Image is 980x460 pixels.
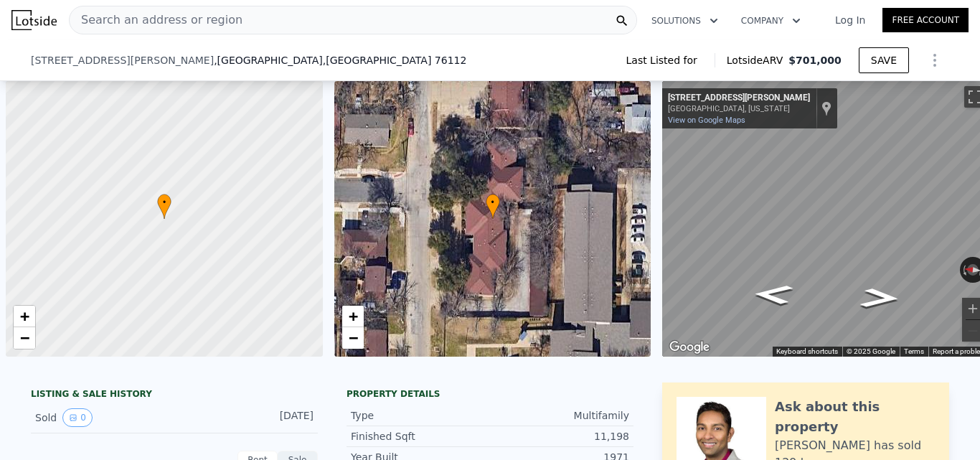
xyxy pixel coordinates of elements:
[920,46,949,75] button: Show Options
[20,307,29,325] span: +
[668,116,745,125] a: View on Google Maps
[960,257,968,283] button: Rotate counterclockwise
[11,10,57,30] img: Lotside
[323,55,467,66] span: , [GEOGRAPHIC_DATA] 76112
[490,408,629,423] div: Multifamily
[214,53,466,67] span: , [GEOGRAPHIC_DATA]
[736,280,809,309] path: Go North, Weiler Blvd
[70,11,242,29] span: Search an address or region
[668,104,810,113] div: [GEOGRAPHIC_DATA], [US_STATE]
[347,388,633,400] div: Property details
[904,347,924,355] a: Terms (opens in new tab)
[776,347,838,357] button: Keyboard shortcuts
[490,429,629,443] div: 11,198
[859,47,909,73] button: SAVE
[348,329,357,347] span: −
[342,327,364,349] a: Zoom out
[666,338,713,357] img: Google
[847,347,895,355] span: © 2025 Google
[250,408,314,427] div: [DATE]
[157,196,171,209] span: •
[486,196,500,209] span: •
[351,408,490,423] div: Type
[157,194,171,219] div: •
[788,55,842,66] span: $701,000
[775,397,935,437] div: Ask about this property
[31,53,214,67] span: [STREET_ADDRESS][PERSON_NAME]
[14,306,35,327] a: Zoom in
[342,306,364,327] a: Zoom in
[486,194,500,219] div: •
[666,338,713,357] a: Open this area in Google Maps (opens a new window)
[20,329,29,347] span: −
[818,13,882,27] a: Log In
[35,408,163,427] div: Sold
[821,100,831,116] a: Show location on map
[727,53,788,67] span: Lotside ARV
[730,8,812,34] button: Company
[882,8,969,32] a: Free Account
[844,283,917,313] path: Go South, Weiler Blvd
[640,8,730,34] button: Solutions
[626,53,703,67] span: Last Listed for
[62,408,93,427] button: View historical data
[348,307,357,325] span: +
[351,429,490,443] div: Finished Sqft
[31,388,318,403] div: LISTING & SALE HISTORY
[668,93,810,104] div: [STREET_ADDRESS][PERSON_NAME]
[14,327,35,349] a: Zoom out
